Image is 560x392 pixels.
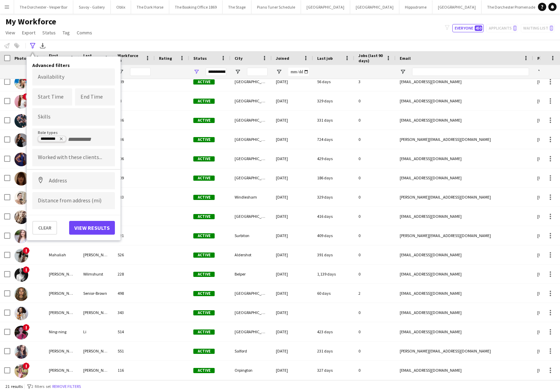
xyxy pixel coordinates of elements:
[41,137,63,142] div: Violinist
[193,156,215,161] span: Active
[114,188,155,206] div: 533
[193,253,215,258] span: Active
[396,91,533,110] div: [EMAIL_ADDRESS][DOMAIN_NAME]
[230,265,272,283] div: Belper
[396,226,533,245] div: [PERSON_NAME][EMAIL_ADDRESS][DOMAIN_NAME]
[79,284,114,303] div: Senior-Brown
[193,195,215,200] span: Active
[114,91,155,110] div: 13
[354,207,396,226] div: 0
[400,56,411,61] span: Email
[193,329,215,335] span: Active
[114,149,155,168] div: 506
[114,341,155,360] div: 551
[354,265,396,283] div: 0
[14,76,28,89] img: Blossom Caldarone
[32,221,57,235] button: Clear
[73,0,111,14] button: Savoy - Gallery
[354,226,396,245] div: 0
[79,361,114,380] div: [PERSON_NAME]
[272,168,313,187] div: [DATE]
[396,322,533,341] div: [EMAIL_ADDRESS][DOMAIN_NAME]
[412,68,529,76] input: Email Filter Input
[354,111,396,130] div: 0
[313,322,354,341] div: 423 days
[130,68,151,76] input: Workforce ID Filter Input
[354,188,396,206] div: 0
[230,303,272,322] div: [GEOGRAPHIC_DATA]
[272,226,313,245] div: [DATE]
[272,245,313,264] div: [DATE]
[235,56,243,61] span: City
[31,384,51,389] span: 2 filters set
[23,362,30,369] span: !
[193,368,215,373] span: Active
[537,69,543,75] button: Open Filter Menu
[79,265,114,283] div: Wilmshurst
[193,118,215,123] span: Active
[482,0,541,14] button: The Dorchester Promenade
[396,207,533,226] div: [EMAIL_ADDRESS][DOMAIN_NAME]
[354,303,396,322] div: 0
[38,155,109,161] input: Type to search clients...
[45,265,79,283] div: [PERSON_NAME]
[23,247,30,254] span: !
[396,111,533,130] div: [EMAIL_ADDRESS][DOMAIN_NAME]
[251,0,301,14] button: Piano Tuner Schedule
[396,168,533,187] div: [EMAIL_ADDRESS][DOMAIN_NAME]
[432,0,482,14] button: [GEOGRAPHIC_DATA]
[42,30,56,36] span: Status
[230,111,272,130] div: [GEOGRAPHIC_DATA]
[14,191,28,205] img: Jessie May Smart
[396,284,533,303] div: [EMAIL_ADDRESS][DOMAIN_NAME]
[396,361,533,380] div: [EMAIL_ADDRESS][DOMAIN_NAME]
[313,226,354,245] div: 409 days
[49,53,67,63] span: First Name
[29,42,37,50] app-action-btn: Advanced filters
[14,0,73,14] button: The Dorchester - Vesper Bar
[74,28,95,37] a: Comms
[79,303,114,322] div: [PERSON_NAME]
[313,91,354,110] div: 329 days
[193,99,215,104] span: Active
[272,341,313,360] div: [DATE]
[193,233,215,238] span: Active
[45,245,79,264] div: Mahaliah
[114,322,155,341] div: 514
[288,68,309,76] input: Joined Filter Input
[301,0,350,14] button: [GEOGRAPHIC_DATA]
[79,322,114,341] div: Li
[272,111,313,130] div: [DATE]
[396,149,533,168] div: [EMAIL_ADDRESS][DOMAIN_NAME]
[114,168,155,187] div: 509
[247,68,268,76] input: City Filter Input
[396,72,533,91] div: [EMAIL_ADDRESS][DOMAIN_NAME]
[354,149,396,168] div: 0
[276,69,282,75] button: Open Filter Menu
[193,79,215,85] span: Active
[230,130,272,149] div: [GEOGRAPHIC_DATA]
[313,130,354,149] div: 724 days
[272,188,313,206] div: [DATE]
[193,56,207,61] span: Status
[63,30,70,36] span: Tag
[14,287,28,301] img: Natalia Senior-Brown
[14,229,28,243] img: Kristina Surma
[230,341,272,360] div: Salford
[396,341,533,360] div: [PERSON_NAME][EMAIL_ADDRESS][DOMAIN_NAME]
[22,30,35,36] span: Export
[83,53,101,63] span: Last Name
[40,28,58,37] a: Status
[14,364,28,378] img: Stephanie Cavey
[14,172,28,186] img: Jessica Balfour
[223,0,251,14] button: The Stage
[23,324,30,331] span: !
[235,69,241,75] button: Open Filter Menu
[114,207,155,226] div: 2
[475,25,482,31] span: 450
[131,0,169,14] button: The Dark Horse
[272,303,313,322] div: [DATE]
[313,72,354,91] div: 56 days
[45,361,79,380] div: [PERSON_NAME]
[14,306,28,320] img: Nicole Petrus Barracks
